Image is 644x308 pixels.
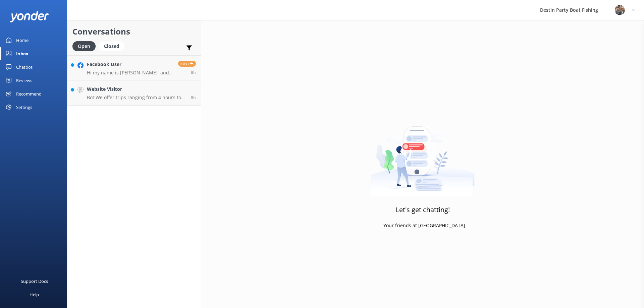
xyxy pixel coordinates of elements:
[380,222,465,229] p: - Your friends at [GEOGRAPHIC_DATA]
[615,5,625,15] img: 250-1666038197.jpg
[191,95,196,100] span: 07:50pm 16-Aug-2025 (UTC -05:00) America/Cancun
[16,74,32,87] div: Reviews
[87,95,186,101] p: Bot: We offer trips ranging from 4 hours to 12 hours. Our 4- and 5-hour trips are scheduled in th...
[99,42,128,50] a: Closed
[21,274,48,288] div: Support Docs
[16,101,32,114] div: Settings
[87,85,186,93] h4: Website Visitor
[72,41,96,51] div: Open
[87,61,173,68] h4: Facebook User
[371,112,475,196] img: artwork of a man stealing a conversation from at giant smartphone
[99,41,124,51] div: Closed
[16,34,29,47] div: Home
[178,61,196,67] span: Reply
[72,25,196,38] h2: Conversations
[16,47,29,60] div: Inbox
[396,204,450,215] h3: Let's get chatting!
[16,87,42,101] div: Recommend
[30,288,39,301] div: Help
[10,11,49,22] img: yonder-white-logo.png
[16,60,33,74] div: Chatbot
[67,80,201,106] a: Website VisitorBot:We offer trips ranging from 4 hours to 12 hours. Our 4- and 5-hour trips are s...
[87,70,173,76] p: Hi my name is [PERSON_NAME], and I’m very interested in working as a deckhand/mate for you. I’m v...
[191,69,196,75] span: 08:21pm 16-Aug-2025 (UTC -05:00) America/Cancun
[67,55,201,80] a: Facebook UserHi my name is [PERSON_NAME], and I’m very interested in working as a deckhand/mate f...
[72,42,99,50] a: Open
